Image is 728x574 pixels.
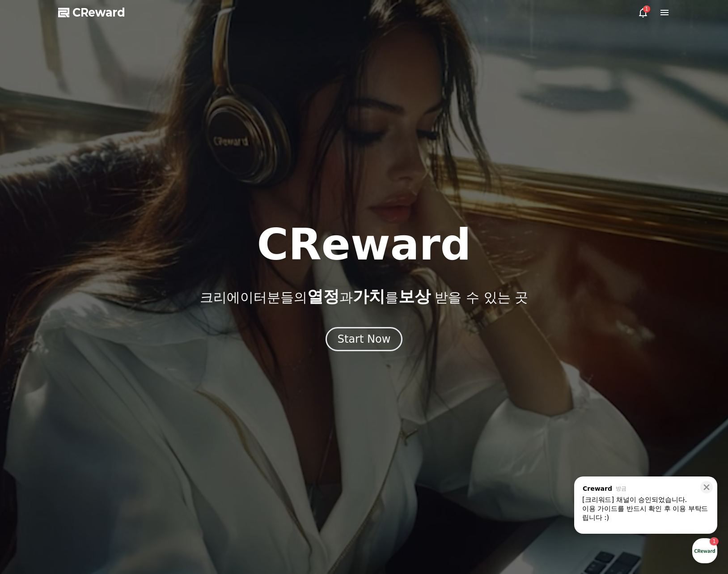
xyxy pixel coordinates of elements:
[638,7,648,18] a: 1
[307,287,339,306] span: 열정
[643,5,650,13] div: 1
[326,327,403,351] button: Start Now
[398,287,431,306] span: 보상
[72,5,125,20] span: CReward
[338,332,391,346] div: Start Now
[200,288,528,306] p: 크리에이터분들의 과 를 받을 수 있는 곳
[58,5,125,20] a: CReward
[257,223,471,266] h1: CReward
[353,287,385,306] span: 가치
[326,336,403,344] a: Start Now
